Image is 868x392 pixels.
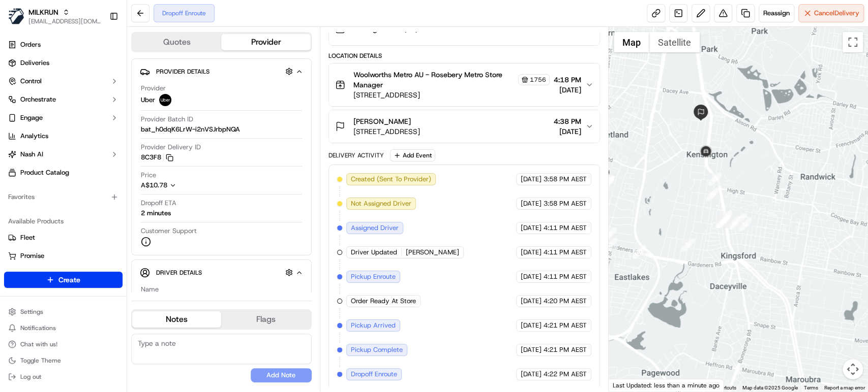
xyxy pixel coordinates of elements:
[4,353,123,368] button: Toggle Theme
[4,213,123,230] div: Available Products
[141,115,193,124] span: Provider Batch ID
[328,151,384,159] div: Delivery Activity
[20,251,44,260] span: Promise
[329,63,600,106] button: Woolworths Metro AU - Rosebery Metro Store Manager1756[STREET_ADDRESS]4:18 PM[DATE]
[554,85,581,95] span: [DATE]
[20,324,56,332] span: Notifications
[28,17,101,25] button: [EMAIL_ADDRESS][DOMAIN_NAME]
[521,223,542,233] span: [DATE]
[4,230,123,246] button: Fleet
[8,233,118,242] a: Fleet
[20,113,43,122] span: Engage
[20,40,41,49] span: Orders
[132,34,221,50] button: Quotes
[141,171,156,180] span: Price
[544,248,587,257] span: 4:11 PM AEST
[141,125,240,134] span: bat_h0dqK6LrW-i2nVSJrbpNQA
[544,345,587,354] span: 4:21 PM AEST
[554,126,581,137] span: [DATE]
[20,308,43,316] span: Settings
[4,37,123,53] a: Orders
[4,55,123,71] a: Deliveries
[4,91,123,108] button: Orchestrate
[609,379,724,391] div: Last Updated: less than a minute ago
[406,248,459,257] span: [PERSON_NAME]
[4,146,123,162] button: Nash AI
[4,370,123,384] button: Log out
[804,385,818,390] a: Terms (opens in new tab)
[4,305,123,319] button: Settings
[20,356,61,365] span: Toggle Theme
[141,181,167,189] span: A$10.78
[717,215,730,228] div: 19
[20,95,56,104] span: Orchestrate
[4,4,105,28] button: MILKRUNMILKRUN[EMAIL_ADDRESS][DOMAIN_NAME]
[351,248,397,257] span: Driver Updated
[4,248,123,264] button: Promise
[649,32,700,52] button: Show satellite imagery
[521,248,542,257] span: [DATE]
[4,189,123,205] div: Favorites
[633,245,646,258] div: 10
[132,311,221,328] button: Notes
[390,149,435,161] button: Add Event
[28,7,58,17] button: MILKRUN
[521,370,542,379] span: [DATE]
[20,150,43,159] span: Nash AI
[798,4,864,22] button: CancelDelivery
[20,233,35,242] span: Fleet
[604,238,617,251] div: 9
[156,269,202,277] span: Driver Details
[353,70,516,90] span: Woolworths Metro AU - Rosebery Metro Store Manager
[328,52,600,60] div: Location Details
[544,321,587,330] span: 4:21 PM AEST
[715,215,729,228] div: 17
[353,116,411,126] span: [PERSON_NAME]
[351,370,397,379] span: Dropoff Enroute
[351,223,399,233] span: Assigned Driver
[719,211,732,224] div: 18
[763,9,790,18] span: Reassign
[708,173,722,186] div: 21
[141,199,176,208] span: Dropoff ETA
[4,110,123,126] button: Engage
[221,34,310,50] button: Provider
[141,181,230,190] button: A$10.78
[20,77,42,86] span: Control
[351,272,396,281] span: Pickup Enroute
[58,275,80,285] span: Create
[554,75,581,85] span: 4:18 PM
[353,90,550,100] span: [STREET_ADDRESS]
[611,378,645,391] a: Open this area in Google Maps (opens a new window)
[611,378,645,391] img: Google
[141,226,197,236] span: Customer Support
[742,385,798,390] span: Map data ©2025 Google
[521,345,542,354] span: [DATE]
[8,251,118,260] a: Promise
[738,218,752,231] div: 15
[521,297,542,306] span: [DATE]
[554,116,581,126] span: 4:38 PM
[351,297,416,306] span: Order Ready At Store
[20,132,48,141] span: Analytics
[4,73,123,89] button: Control
[681,238,695,251] div: 11
[544,175,587,184] span: 3:58 PM AEST
[521,175,542,184] span: [DATE]
[141,153,173,162] button: 8C3F8
[544,223,587,233] span: 4:11 PM AEST
[521,321,542,330] span: [DATE]
[727,216,740,230] div: 16
[604,227,617,241] div: 8
[159,94,171,106] img: uber-new-logo.jpeg
[353,126,420,137] span: [STREET_ADDRESS]
[4,128,123,144] a: Analytics
[521,199,542,208] span: [DATE]
[156,68,209,76] span: Provider Details
[8,8,24,24] img: MILKRUN
[351,345,403,354] span: Pickup Complete
[140,63,303,80] button: Provider Details
[733,213,746,226] div: 14
[20,373,41,381] span: Log out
